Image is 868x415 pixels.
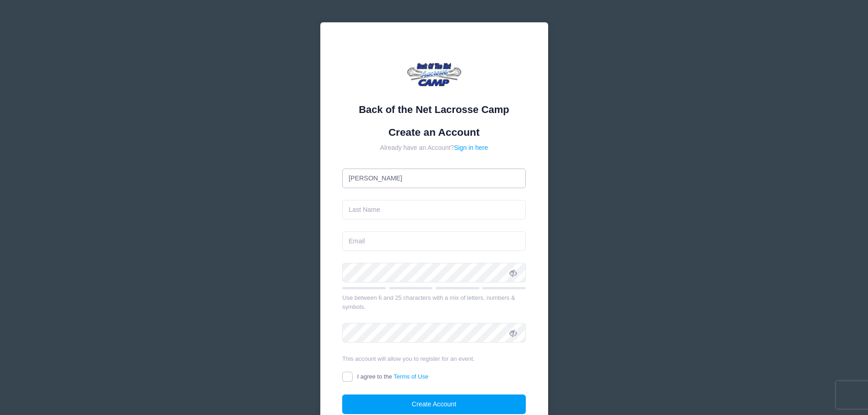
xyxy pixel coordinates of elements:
[342,231,526,251] input: Email
[407,45,462,99] img: Back of the Net Lacrosse Camp
[342,102,526,117] div: Back of the Net Lacrosse Camp
[342,200,526,220] input: Last Name
[342,372,353,382] input: I agree to theTerms of Use
[342,354,526,364] div: This account will allow you to register for an event.
[357,373,428,380] span: I agree to the
[342,293,526,311] div: Use between 6 and 25 characters with a mix of letters, numbers & symbols.
[394,373,429,380] a: Terms of Use
[342,169,526,188] input: First Name
[342,395,526,414] button: Create Account
[342,143,526,153] div: Already have an Account?
[454,144,488,151] a: Sign in here
[342,126,526,138] h1: Create an Account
